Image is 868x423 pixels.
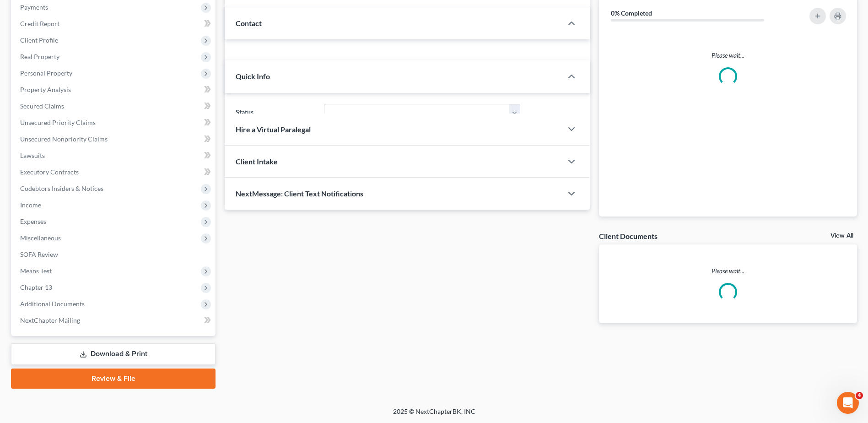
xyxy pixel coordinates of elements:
a: Unsecured Nonpriority Claims [13,131,216,147]
iframe: Intercom live chat [837,392,859,414]
span: Hire a Virtual Paralegal [236,125,311,134]
span: Codebtors Insiders & Notices [20,184,103,192]
a: SOFA Review [13,246,216,263]
a: Executory Contracts [13,164,216,180]
label: Status [231,104,319,122]
a: Unsecured Priority Claims [13,114,216,131]
p: Please wait... [599,266,857,276]
span: Unsecured Priority Claims [20,119,96,126]
p: Please wait... [606,51,850,60]
span: Income [20,201,41,209]
span: Credit Report [20,20,59,27]
a: NextChapter Mailing [13,312,216,329]
a: Secured Claims [13,98,216,114]
span: SOFA Review [20,250,58,258]
span: Secured Claims [20,102,64,110]
div: Client Documents [599,231,658,241]
span: Unsecured Nonpriority Claims [20,135,108,143]
strong: 0% Completed [611,9,652,17]
span: Real Property [20,53,59,60]
a: Credit Report [13,16,216,32]
span: Chapter 13 [20,283,52,291]
span: 4 [856,392,863,399]
span: Client Profile [20,36,58,44]
span: Executory Contracts [20,168,79,176]
span: Expenses [20,217,46,225]
span: Means Test [20,267,52,275]
a: Lawsuits [13,147,216,164]
span: NextMessage: Client Text Notifications [236,189,363,198]
a: Review & File [11,369,216,389]
span: Additional Documents [20,300,85,308]
span: Lawsuits [20,152,45,159]
a: Download & Print [11,343,216,365]
span: Property Analysis [20,86,71,93]
a: View All [830,233,853,239]
span: Contact [236,19,262,27]
span: Payments [20,3,48,11]
span: Quick Info [236,72,270,81]
a: Property Analysis [13,81,216,98]
span: Personal Property [20,69,72,77]
span: NextChapter Mailing [20,316,80,324]
span: Miscellaneous [20,234,61,242]
span: Client Intake [236,157,278,166]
